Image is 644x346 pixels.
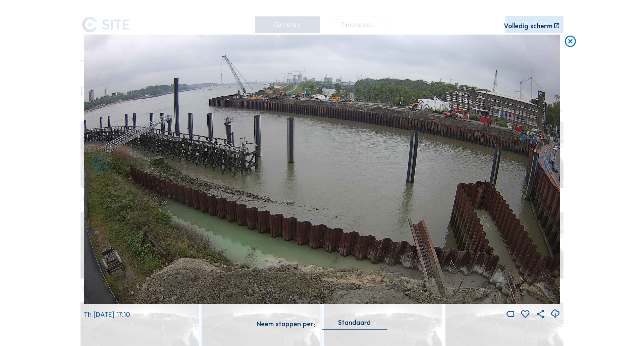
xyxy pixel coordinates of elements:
i: Back [534,155,554,176]
div: Neem stappen per: [257,320,315,327]
div: Standaard [338,319,371,326]
div: Standaard [322,319,387,329]
div: Volledig scherm [504,22,552,29]
span: Th [DATE] 17:10 [84,310,130,318]
img: Image [84,35,560,304]
i: Forward [90,155,110,176]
